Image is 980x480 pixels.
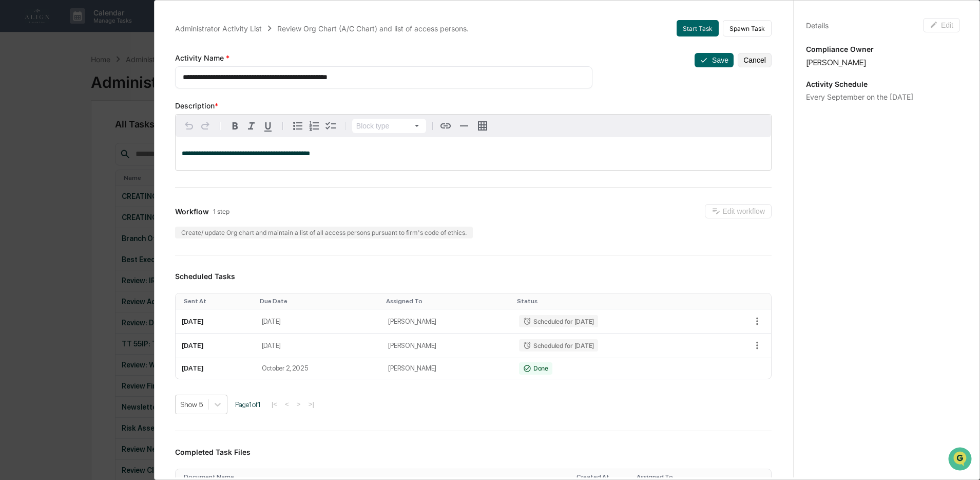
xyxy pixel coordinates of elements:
span: [PERSON_NAME] [32,168,83,176]
img: 8933085812038_c878075ebb4cc5468115_72.jpg [22,79,40,97]
div: 🗄️ [74,211,83,219]
a: 🔎Data Lookup [6,226,69,244]
div: Every September on the [DATE] [806,93,960,101]
div: We're available if you need us! [46,89,141,97]
button: Bold [227,118,243,134]
iframe: Open customer support [947,446,975,474]
button: |< [268,400,280,409]
div: Scheduled for [DATE] [519,315,598,327]
button: > [294,400,304,409]
h3: Completed Task Files [175,448,772,456]
span: Description [175,101,215,110]
img: Jack Rasmussen [10,158,27,174]
span: [DATE] [34,140,55,148]
button: Italic [243,118,260,134]
div: Toggle SortBy [386,298,508,305]
div: Create/ update Org chart and maintain a list of all access persons pursuant to firm's code of eth... [175,227,473,238]
img: 1746055101610-c473b297-6a78-478c-a979-82029cc54cd1 [21,168,29,176]
button: Start Task [677,20,719,36]
h3: Scheduled Tasks [175,272,772,281]
td: [PERSON_NAME] [382,358,512,379]
div: Scheduled for [DATE] [519,339,598,352]
a: Powered byPylon [72,254,124,263]
button: >| [305,400,317,409]
button: Start new chat [175,82,187,94]
td: [DATE] [176,358,256,379]
div: Review Org Chart (A/C Chart) and list of access persons. [277,24,469,33]
span: Activity Name [175,53,226,62]
button: Underline [260,118,276,134]
button: Save [695,53,734,67]
div: Toggle SortBy [517,298,707,305]
span: Workflow [175,207,209,216]
span: 1 step [213,208,229,215]
td: [DATE] [256,334,382,358]
p: How can we help? [10,22,187,38]
span: Page 1 of 1 [235,400,261,409]
td: October 2, 2025 [256,358,382,379]
img: 1746055101610-c473b297-6a78-478c-a979-82029cc54cd1 [10,79,29,97]
div: 🔎 [10,231,18,239]
div: 🖐️ [10,211,18,219]
p: Activity Schedule [806,80,960,88]
button: < [282,400,292,409]
span: Data Lookup [21,230,65,240]
button: Spawn Task [723,20,772,36]
a: 🗄️Attestations [70,206,131,225]
div: Details [806,21,829,30]
button: See all [159,112,187,124]
span: [DATE] [91,168,112,176]
td: [PERSON_NAME] [382,334,512,358]
span: Pylon [102,255,124,263]
button: Block type [352,119,426,133]
button: Cancel [738,53,772,67]
div: Administrator Activity List [175,24,262,33]
div: [PERSON_NAME] [806,58,960,67]
div: Past conversations [10,114,69,122]
span: Attestations [85,210,127,220]
td: [DATE] [176,334,256,358]
td: [PERSON_NAME] [382,309,512,334]
span: • [85,168,89,176]
div: Toggle SortBy [260,298,378,305]
div: Toggle SortBy [184,298,252,305]
td: [DATE] [256,309,382,334]
a: 🖐️Preclearance [6,206,70,225]
td: [DATE] [176,309,256,334]
div: Start new chat [46,79,168,89]
button: Edit [923,18,960,32]
button: Edit workflow [705,204,772,218]
div: Done [519,362,552,375]
p: Compliance Owner [806,45,960,53]
span: Preclearance [21,210,66,220]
